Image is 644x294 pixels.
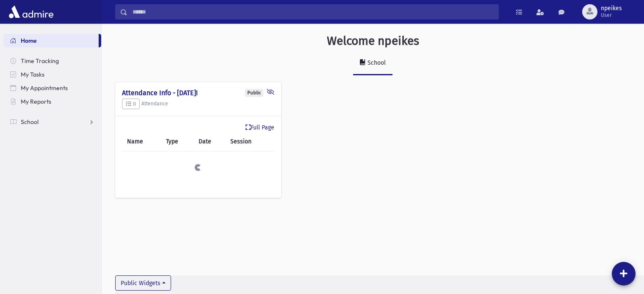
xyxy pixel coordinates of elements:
[601,5,622,12] span: npeikes
[246,123,274,132] a: Full Page
[3,95,101,108] a: My Reports
[161,132,193,151] th: Type
[353,52,392,75] a: School
[601,12,622,19] span: User
[21,37,37,44] span: Home
[193,132,226,151] th: Date
[21,57,59,65] span: Time Tracking
[122,99,140,110] button: 0
[366,59,386,66] div: School
[3,54,101,68] a: Time Tracking
[127,4,498,19] input: Search
[245,89,263,97] div: Public
[21,71,44,78] span: My Tasks
[21,98,51,105] span: My Reports
[327,34,419,48] h3: Welcome npeikes
[3,115,101,129] a: School
[115,275,171,291] button: Public Widgets
[3,68,101,81] a: My Tasks
[3,34,99,47] a: Home
[122,89,274,97] h4: Attendance Info - [DATE]!
[225,132,274,151] th: Session
[3,81,101,95] a: My Appointments
[21,118,39,126] span: School
[21,84,68,92] span: My Appointments
[7,3,55,20] img: AdmirePro
[126,101,136,107] span: 0
[122,99,274,110] h5: Attendance
[122,132,161,151] th: Name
